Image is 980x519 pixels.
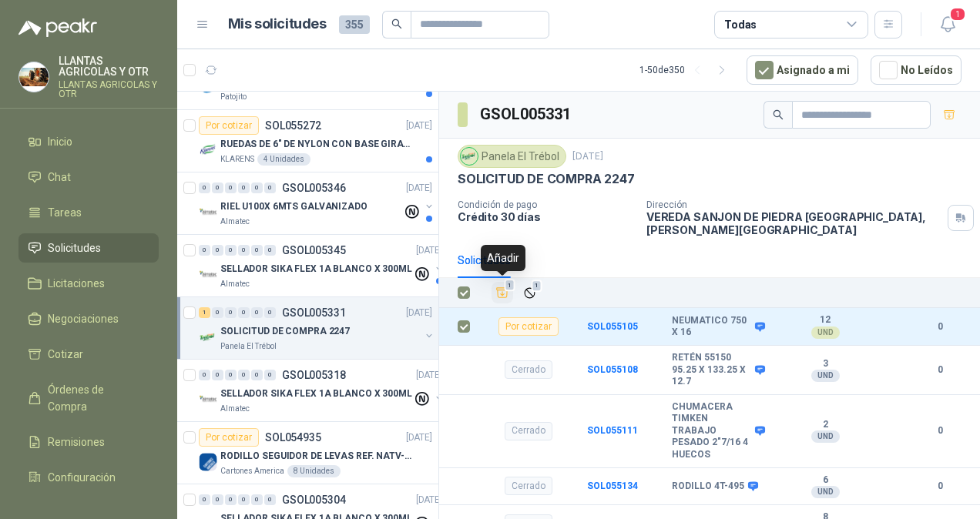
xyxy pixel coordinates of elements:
span: 1 [532,280,542,292]
p: Dirección [646,199,941,210]
div: 0 [238,245,250,256]
a: SOL055134 [587,480,638,491]
span: Cotizar [48,346,83,363]
b: 6 [772,474,878,487]
div: Solicitudes [458,252,511,269]
button: Ignorar [519,283,540,303]
p: GSOL005331 [282,307,346,318]
p: Condición de pago [458,199,634,210]
a: Órdenes de Compra [18,375,159,421]
div: Todas [724,16,757,33]
a: Chat [18,162,159,192]
a: 0 0 0 0 0 0 GSOL005345[DATE] Company LogoSELLADOR SIKA FLEX 1A BLANCO X 300MLAlmatec [199,241,445,290]
div: 1 - 50 de 350 [639,58,734,82]
a: 1 0 0 0 0 0 GSOL005331[DATE] Company LogoSOLICITUD DE COMPRA 2247Panela El Trébol [199,303,435,353]
span: Solicitudes [48,239,101,256]
div: 0 [238,494,250,505]
img: Company Logo [199,328,217,347]
img: Company Logo [19,62,49,92]
p: SELLADOR SIKA FLEX 1A BLANCO X 300ML [220,262,412,276]
a: Cotizar [18,340,159,369]
span: Chat [48,169,71,186]
div: 0 [212,370,223,380]
p: RODILLO SEGUIDOR DE LEVAS REF. NATV-17-PPA [PERSON_NAME] [220,449,412,464]
p: [DATE] [406,306,432,320]
div: 0 [199,494,210,505]
img: Logo peakr [18,18,97,37]
span: 1 [949,7,966,22]
a: Por cotizarSOL055272[DATE] Company LogoRUEDAS DE 6" DE NYLON CON BASE GIRATORIA EN ACERO INOXIDAB... [177,110,438,172]
b: 0 [918,479,962,494]
h1: Mis solicitudes [228,13,327,35]
b: 12 [772,314,878,326]
div: Añadir [481,245,525,271]
a: SOL055108 [587,364,638,375]
div: Panela El Trébol [458,145,566,168]
img: Company Logo [199,141,217,159]
p: SOL055272 [265,120,321,131]
span: search [773,109,784,120]
h3: GSOL005331 [480,102,573,126]
p: Almatec [220,216,250,228]
div: 0 [225,370,237,380]
span: Configuración [48,469,116,486]
div: 0 [225,245,237,256]
p: [DATE] [406,430,432,445]
div: UND [811,370,840,382]
button: Añadir [492,282,513,303]
div: 0 [251,245,263,256]
span: Órdenes de Compra [48,381,144,415]
p: Almatec [220,278,250,290]
img: Company Logo [199,453,217,471]
p: SELLADOR SIKA FLEX 1A BLANCO X 300ML [220,387,412,401]
div: Cerrado [505,477,552,495]
b: NEUMATICO 750 X 16 [672,315,751,339]
a: Licitaciones [18,269,159,298]
span: Inicio [48,133,72,150]
div: 8 Unidades [287,465,341,477]
b: CHUMACERA TIMKEN TRABAJO PESADO 2"7/16 4 HUECOS [672,401,751,461]
b: 2 [772,419,878,431]
p: [DATE] [416,368,442,383]
button: No Leídos [871,55,962,85]
p: SOLICITUD DE COMPRA 2247 [220,324,350,339]
a: Configuración [18,463,159,492]
p: RUEDAS DE 6" DE NYLON CON BASE GIRATORIA EN ACERO INOXIDABLE [220,137,412,152]
p: [DATE] [572,149,603,164]
b: 3 [772,358,878,370]
a: Solicitudes [18,233,159,263]
span: Licitaciones [48,275,105,292]
div: Cerrado [505,422,552,440]
p: Patojito [220,91,247,103]
p: [DATE] [406,181,432,196]
div: 0 [264,182,276,193]
img: Company Logo [199,266,217,284]
a: Negociaciones [18,304,159,333]
p: GSOL005304 [282,494,346,505]
p: [DATE] [416,243,442,258]
div: 0 [264,307,276,318]
p: Panela El Trébol [220,340,277,353]
div: UND [811,430,840,443]
p: [DATE] [416,493,442,507]
div: 0 [199,182,210,193]
div: 0 [251,182,263,193]
div: Por cotizar [199,428,259,447]
p: SOL054935 [265,432,321,443]
p: SOLICITUD DE COMPRA 2247 [458,171,635,187]
div: 0 [212,494,223,505]
span: Remisiones [48,434,105,450]
p: LLANTAS AGRICOLAS Y OTR [59,80,159,99]
a: Inicio [18,127,159,156]
div: 0 [264,370,276,380]
a: Tareas [18,198,159,227]
a: Por cotizarSOL054935[DATE] Company LogoRODILLO SEGUIDOR DE LEVAS REF. NATV-17-PPA [PERSON_NAME]Ca... [177,422,438,484]
div: 0 [264,245,276,256]
p: RIEL U100X 6MTS GALVANIZADO [220,199,367,214]
span: 1 [505,280,515,292]
div: UND [811,326,840,339]
div: Cerrado [505,360,552,379]
div: 0 [225,182,237,193]
a: 0 0 0 0 0 0 GSOL005346[DATE] Company LogoRIEL U100X 6MTS GALVANIZADOAlmatec [199,179,435,228]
